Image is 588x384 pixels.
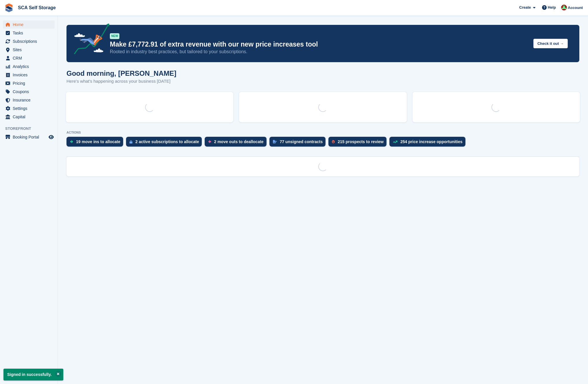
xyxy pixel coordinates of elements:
span: Help [548,5,556,10]
span: Settings [13,104,47,112]
a: menu [3,54,55,62]
span: Pricing [13,79,47,87]
a: 215 prospects to review [328,137,389,149]
span: Tasks [13,29,47,37]
a: 77 unsigned contracts [269,137,329,149]
img: stora-icon-8386f47178a22dfd0bd8f6a31ec36ba5ce8667c1dd55bd0f319d3a0aa187defe.svg [5,3,13,12]
img: contract_signature_icon-13c848040528278c33f63329250d36e43548de30e8caae1d1a13099fd9432cc5.svg [273,140,277,143]
p: Here's what's happening across your business [DATE] [66,78,176,85]
div: 215 prospects to review [338,139,384,144]
button: Check it out → [533,39,568,48]
a: 2 active subscriptions to allocate [126,137,205,149]
a: menu [3,96,55,104]
span: Sites [13,46,47,54]
a: menu [3,71,55,79]
a: menu [3,104,55,112]
a: 2 move outs to deallocate [205,137,269,149]
span: Invoices [13,71,47,79]
div: 77 unsigned contracts [280,139,323,144]
span: Booking Portal [13,133,47,141]
a: menu [3,46,55,54]
span: Insurance [13,96,47,104]
a: SCA Self Storage [16,3,58,12]
div: 254 price increase opportunities [400,139,463,144]
h1: Good morning, [PERSON_NAME] [66,69,176,77]
a: menu [3,21,55,29]
p: ACTIONS [66,131,579,134]
span: Coupons [13,88,47,96]
div: 2 active subscriptions to allocate [135,139,199,144]
a: menu [3,113,55,121]
img: move_outs_to_deallocate_icon-f764333ba52eb49d3ac5e1228854f67142a1ed5810a6f6cc68b1a99e826820c5.svg [208,140,211,143]
img: active_subscription_to_allocate_icon-d502201f5373d7db506a760aba3b589e785aa758c864c3986d89f69b8ff3... [130,140,132,144]
p: Signed in successfully. [3,369,63,381]
div: 2 move outs to deallocate [214,139,263,144]
span: Create [519,5,531,10]
p: Make £7,772.91 of extra revenue with our new price increases tool [110,40,529,49]
span: CRM [13,54,47,62]
img: price_increase_opportunities-93ffe204e8149a01c8c9dc8f82e8f89637d9d84a8eef4429ea346261dce0b2c0.svg [393,141,397,143]
a: menu [3,79,55,87]
a: menu [3,37,55,45]
img: move_ins_to_allocate_icon-fdf77a2bb77ea45bf5b3d319d69a93e2d87916cf1d5bf7949dd705db3b84f3ca.svg [70,140,73,143]
a: 254 price increase opportunities [389,137,468,149]
p: Rooted in industry best practices, but tailored to your subscriptions. [110,49,529,55]
img: Dale Chapman [561,5,567,10]
div: NEW [110,33,119,39]
span: Subscriptions [13,37,47,45]
a: Preview store [48,134,55,141]
span: Storefront [5,126,58,132]
a: menu [3,62,55,71]
img: prospect-51fa495bee0391a8d652442698ab0144808aea92771e9ea1ae160a38d050c398.svg [332,140,335,143]
a: menu [3,88,55,96]
span: Home [13,21,47,29]
a: menu [3,133,55,141]
img: price-adjustments-announcement-icon-8257ccfd72463d97f412b2fc003d46551f7dbcb40ab6d574587a9cd5c0d94... [69,23,110,56]
span: Account [568,5,583,11]
div: 19 move ins to allocate [76,139,120,144]
a: menu [3,29,55,37]
span: Capital [13,113,47,121]
a: 19 move ins to allocate [66,137,126,149]
span: Analytics [13,62,47,71]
